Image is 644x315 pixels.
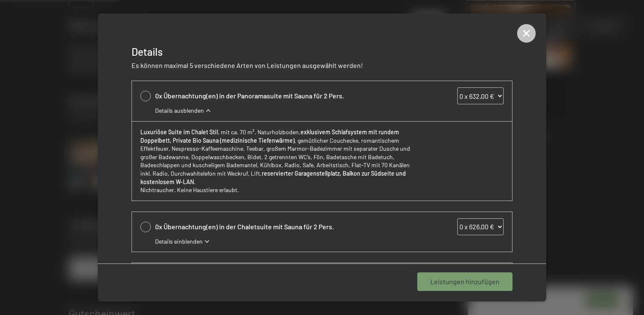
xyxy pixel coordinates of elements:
[131,61,513,70] p: Es können maximal 5 verschiedene Arten von Leistungen ausgewählt werden!
[131,45,163,58] span: Details
[140,128,399,144] strong: exklusivem Schlafsystem mit rundem Doppelbett, Private Bio Sauna (medizinische Tiefenwärme)
[140,128,413,186] p: , mit ca. 70 m², Naturholzboden, , gemütlicher Couchecke, romantischem Effektfeuer, Nespresso-Kaf...
[140,186,413,194] p: Nichtraucher. Keine Haustiere erlaubt.
[155,106,204,115] span: Details ausblenden
[155,237,203,246] span: Details einblenden
[155,91,416,100] span: 0x Übernachtung(en) in der Panoramasuite mit Sauna für 2 Pers.
[430,277,499,286] span: Leistungen hinzufügen
[155,222,416,231] span: 0x Übernachtung(en) in der Chaletsuite mit Sauna für 2 Pers.
[140,170,406,185] strong: reservierter Garagenstellplatz, Balkon zur Südseite und kostenlosem W-LAN
[140,128,218,136] strong: Luxuriöse Suite im Chalet Stil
